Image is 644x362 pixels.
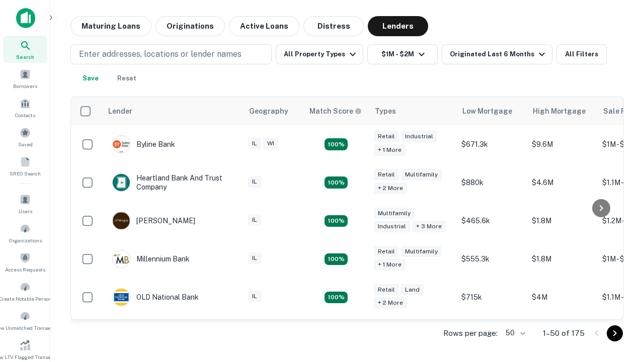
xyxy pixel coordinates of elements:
[374,183,407,194] div: + 2 more
[527,240,597,278] td: $1.8M
[263,138,278,149] div: WI
[442,44,552,64] button: Originated Last 6 Months
[456,125,527,163] td: $671.3k
[527,202,597,240] td: $1.8M
[155,16,225,36] button: Originations
[112,135,175,153] div: Byline Bank
[3,307,47,334] a: Review Unmatched Transactions
[3,190,47,217] a: Users
[112,173,233,192] div: Heartland Bank And Trust Company
[102,97,243,125] th: Lender
[543,327,585,339] p: 1–50 of 175
[309,106,360,117] h6: Match Score
[229,16,299,36] button: Active Loans
[79,48,242,60] p: Enter addresses, locations or lender names
[325,253,348,265] div: Matching Properties: 16, hasApolloMatch: undefined
[401,246,442,257] div: Multifamily
[18,140,33,148] span: Saved
[401,131,437,142] div: Industrial
[325,138,348,150] div: Matching Properties: 21, hasApolloMatch: undefined
[325,176,348,189] div: Matching Properties: 16, hasApolloMatch: undefined
[3,123,47,150] a: Saved
[249,105,288,117] div: Geography
[10,169,41,177] span: SREO Search
[527,125,597,163] td: $9.6M
[456,163,527,202] td: $880k
[248,138,261,149] div: IL
[3,65,47,92] a: Borrowers
[16,8,35,28] img: capitalize-icon.png
[13,82,37,90] span: Borrowers
[70,44,272,64] button: Enter addresses, locations or lender names
[527,97,597,125] th: High Mortgage
[113,136,130,153] img: picture
[112,288,199,306] div: OLD National Bank
[111,68,143,88] button: Reset
[456,97,527,125] th: Low Mortgage
[309,106,362,117] div: Capitalize uses an advanced AI algorithm to match your search with the best lender. The match sco...
[369,97,456,125] th: Types
[276,44,363,64] button: All Property Types
[456,240,527,278] td: $555.3k
[367,44,438,64] button: $1M - $2M
[3,278,47,305] a: Create Notable Person
[374,284,399,296] div: Retail
[248,214,261,226] div: IL
[113,250,130,267] img: picture
[607,325,623,341] button: Go to next page
[19,207,32,215] span: Users
[3,152,47,179] a: SREO Search
[112,250,190,268] div: Millennium Bank
[16,53,34,61] span: Search
[3,36,47,63] a: Search
[374,208,415,219] div: Multifamily
[374,221,410,232] div: Industrial
[368,16,428,36] button: Lenders
[594,249,644,298] iframe: Chat Widget
[303,16,364,36] button: Distress
[450,48,548,60] div: Originated Last 6 Months
[243,97,303,125] th: Geography
[443,327,498,339] p: Rows per page:
[3,94,47,121] a: Contacts
[556,44,607,64] button: All Filters
[374,169,399,180] div: Retail
[108,105,132,117] div: Lender
[456,278,527,316] td: $715k
[325,292,348,304] div: Matching Properties: 16, hasApolloMatch: undefined
[15,111,35,119] span: Contacts
[412,221,446,232] div: + 3 more
[374,144,406,156] div: + 1 more
[74,68,107,88] button: Save your search to get updates of matches that match your search criteria.
[456,316,527,354] td: $680k
[113,289,130,306] img: picture
[248,176,261,188] div: IL
[374,131,399,142] div: Retail
[374,259,406,270] div: + 1 more
[374,246,399,257] div: Retail
[456,202,527,240] td: $465.6k
[527,163,597,202] td: $4.6M
[374,297,407,309] div: + 2 more
[248,252,261,264] div: IL
[248,291,261,302] div: IL
[375,105,396,117] div: Types
[533,105,586,117] div: High Mortgage
[502,326,527,340] div: 50
[3,248,47,276] a: Access Requests
[527,278,597,316] td: $4M
[401,284,424,296] div: Land
[401,169,442,180] div: Multifamily
[9,236,42,244] span: Organizations
[3,219,47,246] a: Organizations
